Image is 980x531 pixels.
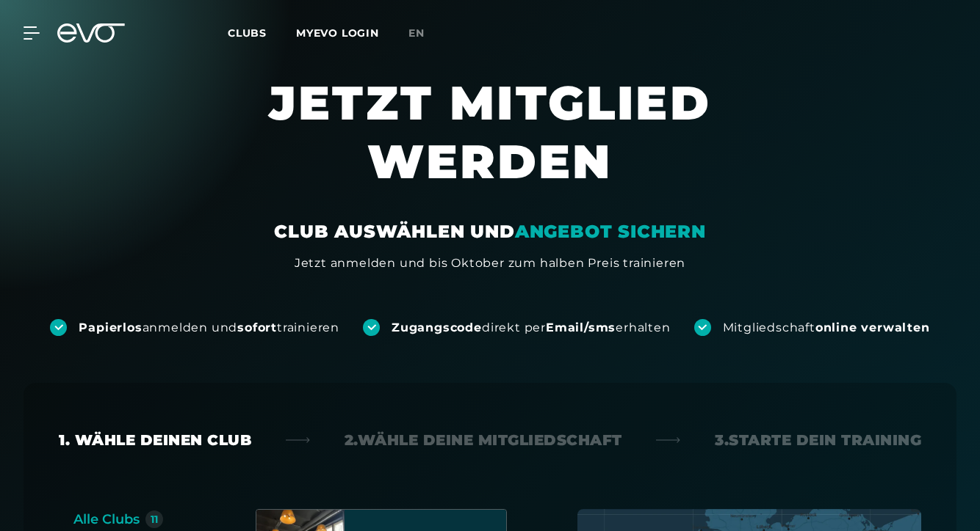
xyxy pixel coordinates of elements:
div: CLUB AUSWÄHLEN UND [274,220,705,243]
div: Alle Clubs [73,509,140,530]
div: 1. Wähle deinen Club [59,430,251,450]
strong: Zugangscode [392,321,482,334]
a: en [408,25,442,42]
span: en [408,26,425,40]
strong: online verwalten [815,321,930,334]
div: 3. Starte dein Training [715,430,921,450]
div: 2. Wähle deine Mitgliedschaft [345,430,622,450]
div: Mitgliedschaft [723,320,930,336]
div: Jetzt anmelden und bis Oktober zum halben Preis trainieren [295,254,685,272]
strong: Papierlos [79,321,142,334]
a: MYEVO LOGIN [296,26,379,40]
h1: JETZT MITGLIED WERDEN [152,73,828,220]
span: Clubs [228,26,267,40]
div: 11 [151,514,158,524]
strong: sofort [237,321,277,334]
div: anmelden und trainieren [79,320,339,336]
a: Clubs [228,26,296,40]
strong: Email/sms [546,321,616,334]
div: direkt per erhalten [392,320,670,336]
em: ANGEBOT SICHERN [515,221,706,242]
